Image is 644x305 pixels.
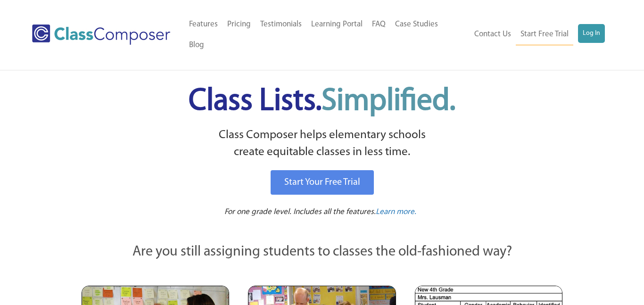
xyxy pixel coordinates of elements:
[184,14,467,56] nav: Header Menu
[367,14,390,35] a: FAQ
[184,35,209,56] a: Blog
[271,170,374,195] a: Start Your Free Trial
[284,178,360,187] span: Start Your Free Trial
[32,25,170,45] img: Class Composer
[322,86,455,117] span: Simplified.
[80,127,564,161] p: Class Composer helps elementary schools create equitable classes in less time.
[376,206,416,218] a: Learn more.
[256,14,306,35] a: Testimonials
[306,14,367,35] a: Learning Portal
[224,208,376,216] span: For one grade level. Includes all the features.
[516,24,573,45] a: Start Free Trial
[376,208,416,216] span: Learn more.
[184,14,223,35] a: Features
[82,242,562,263] p: Are you still assigning students to classes the old-fashioned way?
[189,86,455,117] span: Class Lists.
[470,24,516,45] a: Contact Us
[467,24,604,45] nav: Header Menu
[578,24,605,43] a: Log In
[390,14,443,35] a: Case Studies
[223,14,256,35] a: Pricing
